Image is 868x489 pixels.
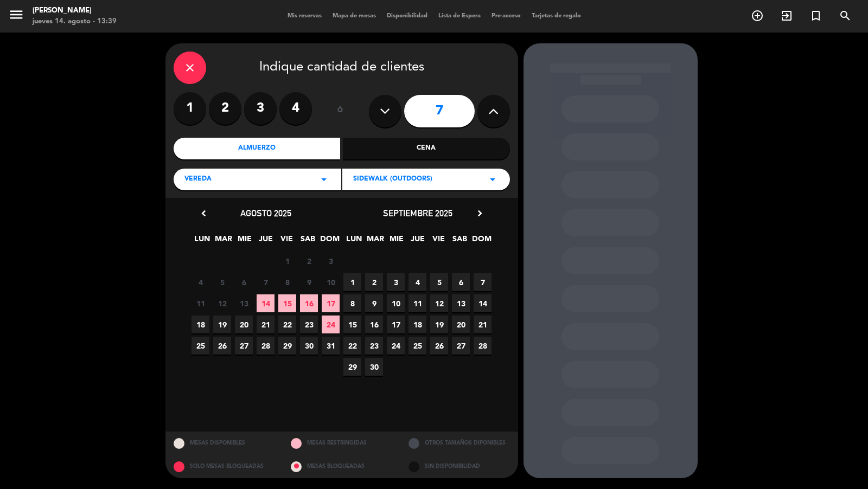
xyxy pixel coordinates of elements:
[278,273,296,291] span: 8
[322,252,340,270] span: 3
[278,294,296,312] span: 15
[322,316,340,333] span: 24
[193,233,211,250] span: LUN
[430,316,448,333] span: 19
[327,13,381,19] span: Mapa de mesas
[343,138,510,159] div: Cena
[400,432,518,455] div: OTROS TAMAÑOS DIPONIBLES
[183,61,196,74] i: close
[235,273,253,291] span: 6
[174,138,341,159] div: Almuerzo
[365,316,383,333] span: 16
[343,358,361,376] span: 29
[235,294,253,312] span: 13
[751,9,764,22] i: add_circle_outline
[322,273,340,291] span: 10
[8,7,24,27] button: menu
[366,233,384,250] span: MAR
[474,316,492,333] span: 21
[452,294,470,312] span: 13
[452,316,470,333] span: 20
[257,337,275,355] span: 28
[165,455,283,478] div: SOLO MESAS BLOQUEADAS
[323,92,358,130] div: ó
[192,316,209,333] span: 18
[409,337,426,355] span: 25
[430,273,448,291] span: 5
[474,208,486,219] i: chevron_right
[472,233,490,250] span: DOM
[33,5,117,16] div: [PERSON_NAME]
[486,173,499,186] i: arrow_drop_down
[213,294,231,312] span: 12
[283,455,400,478] div: MESAS BLOQUEADAS
[198,208,209,219] i: chevron_left
[343,273,361,291] span: 1
[387,316,405,333] span: 17
[278,233,296,250] span: VIE
[839,9,852,22] i: search
[282,13,327,19] span: Mis reservas
[320,233,338,250] span: DOM
[257,273,275,291] span: 7
[383,208,452,218] span: septiembre 2025
[387,337,405,355] span: 24
[278,337,296,355] span: 29
[780,9,793,22] i: exit_to_app
[244,92,277,125] label: 3
[343,294,361,312] span: 8
[174,52,510,84] div: Indique cantidad de clientes
[235,316,253,333] span: 20
[213,316,231,333] span: 19
[365,294,383,312] span: 9
[213,273,231,291] span: 5
[345,233,363,250] span: LUN
[322,294,340,312] span: 17
[192,294,209,312] span: 11
[300,337,318,355] span: 30
[474,294,492,312] span: 14
[400,455,518,478] div: SIN DISPONIBILIDAD
[33,16,117,27] div: jueves 14. agosto - 13:39
[240,208,291,218] span: agosto 2025
[192,273,209,291] span: 4
[430,294,448,312] span: 12
[235,337,253,355] span: 27
[278,316,296,333] span: 22
[433,13,486,19] span: Lista de Espera
[381,13,433,19] span: Disponibilidad
[300,294,318,312] span: 16
[430,233,448,250] span: VIE
[409,233,426,250] span: JUE
[387,233,405,250] span: MIE
[474,273,492,291] span: 7
[486,13,526,19] span: Pre-acceso
[278,252,296,270] span: 1
[387,273,405,291] span: 3
[365,337,383,355] span: 23
[165,432,283,455] div: MESAS DISPONIBLES
[809,9,822,22] i: turned_in_not
[526,13,586,19] span: Tarjetas de regalo
[452,273,470,291] span: 6
[409,294,426,312] span: 11
[451,233,469,250] span: SAB
[279,92,312,125] label: 4
[452,337,470,355] span: 27
[213,337,231,355] span: 26
[209,92,241,125] label: 2
[317,173,330,186] i: arrow_drop_down
[353,174,432,185] span: Sidewalk (OUTDOORS)
[343,316,361,333] span: 15
[365,358,383,376] span: 30
[322,337,340,355] span: 31
[409,273,426,291] span: 4
[430,337,448,355] span: 26
[300,252,318,270] span: 2
[283,432,400,455] div: MESAS RESTRINGIDAS
[299,233,317,250] span: SAB
[214,233,232,250] span: MAR
[192,337,209,355] span: 25
[257,294,275,312] span: 14
[257,233,275,250] span: JUE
